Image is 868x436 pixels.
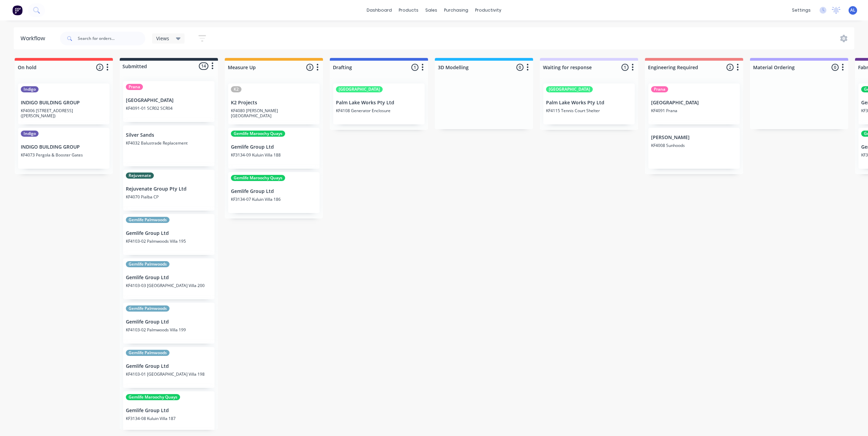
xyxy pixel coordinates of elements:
div: Gemlife Maroochy Quays [126,394,180,400]
p: [PERSON_NAME] [651,135,737,140]
div: Prana [126,84,143,90]
p: KF3134-08 Kuluin Villa 187 [126,416,212,421]
p: KF4091-01 SCR02 SCR04 [126,106,212,111]
div: Gemlife PalmwoodsGemlife Group LtdKF4103-02 Palmwoods Villa 199 [123,303,215,344]
div: Gemlife Maroochy QuaysGemlife Group LtdKF3134-09 Kuluin Villa 188 [228,128,320,169]
p: KF4115 Tennis Court Shelter [546,108,632,113]
div: Gemlife Maroochy QuaysGemlife Group LtdKF3134-08 Kuluin Villa 187 [123,391,215,432]
div: Silver SandsKF4032 Balustrade Replacement [123,125,215,166]
div: [GEOGRAPHIC_DATA] [336,86,383,92]
p: KF4091 Prana [651,108,737,113]
p: KF4103-01 [GEOGRAPHIC_DATA] Villa 198 [126,372,212,377]
p: Silver Sands [126,132,212,138]
p: KF4080 [PERSON_NAME][GEOGRAPHIC_DATA] [231,108,317,118]
div: Prana [651,86,668,92]
div: [GEOGRAPHIC_DATA]Palm Lake Works Pty LtdKF4115 Tennis Court Shelter [543,84,635,124]
div: sales [422,5,441,15]
div: Gemlife PalmwoodsGemlife Group LtdKF4103-02 Palmwoods Villa 195 [123,214,215,255]
p: Gemlife Group Ltd [126,275,212,281]
img: Factory [12,5,23,15]
p: Palm Lake Works Pty Ltd [546,100,632,106]
p: K2 Projects [231,100,317,106]
div: Prana[GEOGRAPHIC_DATA]KF4091 Prana [648,84,740,124]
p: Gemlife Group Ltd [231,189,317,194]
p: KF4032 Balustrade Replacement [126,140,212,146]
div: K2K2 ProjectsKF4080 [PERSON_NAME][GEOGRAPHIC_DATA] [228,84,320,124]
div: IndigoINDIGO BUILDING GROUPKF4073 Pergola & Booster Gates [18,128,109,169]
p: KF4103-03 [GEOGRAPHIC_DATA] Villa 200 [126,283,212,288]
p: [GEOGRAPHIC_DATA] [126,97,212,103]
p: [GEOGRAPHIC_DATA] [651,100,737,106]
input: Search for orders... [78,32,145,45]
p: Gemlife Group Ltd [231,144,317,150]
span: Views [156,35,169,42]
span: AL [850,7,855,13]
p: Gemlife Group Ltd [126,363,212,369]
div: Indigo [21,86,39,92]
p: Palm Lake Works Pty Ltd [336,100,422,106]
p: Gemlife Group Ltd [126,319,212,325]
div: Gemlife Palmwoods [126,305,170,312]
div: [GEOGRAPHIC_DATA]Palm Lake Works Pty LtdKF4108 Generator Enclosure [333,84,425,124]
p: KF4073 Pergola & Booster Gates [21,152,107,157]
p: INDIGO BUILDING GROUP [21,144,107,150]
p: KF4108 Generator Enclosure [336,108,422,113]
p: KF4103-02 Palmwoods Villa 199 [126,327,212,332]
div: IndigoINDIGO BUILDING GROUPKF4006 [STREET_ADDRESS] ([PERSON_NAME]) [18,84,109,124]
div: Gemlife Palmwoods [126,261,170,267]
div: Gemlife Maroochy QuaysGemlife Group LtdKF3134-07 Kuluin Villa 186 [228,172,320,213]
div: Workflow [20,34,48,43]
div: settings [789,5,814,15]
div: Gemlife Maroochy Quays [231,131,285,137]
p: Rejuvenate Group Pty Ltd [126,186,212,192]
div: productivity [472,5,505,15]
div: Indigo [21,131,39,137]
div: Gemlife Maroochy Quays [231,175,285,181]
div: Gemlife PalmwoodsGemlife Group LtdKF4103-03 [GEOGRAPHIC_DATA] Villa 200 [123,258,215,299]
div: [GEOGRAPHIC_DATA] [546,86,593,92]
p: INDIGO BUILDING GROUP [21,100,107,106]
p: KF4008 Sunhoods [651,143,737,148]
p: KF4070 Pialba CP [126,194,212,199]
a: dashboard [363,5,395,15]
div: Gemlife Palmwoods [126,217,170,223]
p: KF4103-02 Palmwoods Villa 195 [126,239,212,244]
p: Gemlife Group Ltd [126,230,212,236]
p: Gemlife Group Ltd [126,408,212,414]
div: Rejuvenate [126,172,154,179]
p: KF3134-07 Kuluin Villa 186 [231,197,317,202]
div: purchasing [441,5,472,15]
div: K2 [231,86,241,92]
div: RejuvenateRejuvenate Group Pty LtdKF4070 Pialba CP [123,170,215,211]
p: KF4006 [STREET_ADDRESS] ([PERSON_NAME]) [21,108,107,118]
div: [PERSON_NAME]KF4008 Sunhoods [648,128,740,169]
div: products [395,5,422,15]
div: Gemlife PalmwoodsGemlife Group LtdKF4103-01 [GEOGRAPHIC_DATA] Villa 198 [123,347,215,388]
div: Prana[GEOGRAPHIC_DATA]KF4091-01 SCR02 SCR04 [123,81,215,122]
div: Gemlife Palmwoods [126,350,170,356]
p: KF3134-09 Kuluin Villa 188 [231,152,317,157]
